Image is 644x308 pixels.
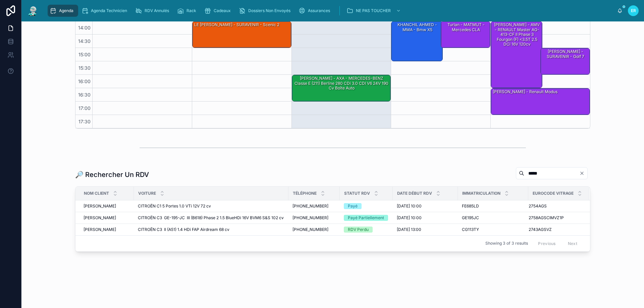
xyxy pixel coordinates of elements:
a: Agenda [48,5,78,17]
div: Payé [348,203,358,209]
span: [PHONE_NUMBER] [292,227,328,232]
a: Rack [175,5,201,17]
span: ER [631,8,636,13]
span: Immatriculation [462,191,500,196]
span: 17:30 [77,119,92,124]
a: CITROËN C1 5 Portes 1.0 VTi 12V 72 cv [138,203,284,209]
div: [PERSON_NAME] - SURAVENIR - Golf 7 [541,48,590,74]
a: CITROËN C3 GE-195-JC III (B618) Phase 2 1.5 BlueHDi 16V BVM6 S&S 102 cv [138,215,284,221]
span: 2743AGSVZ [529,227,552,232]
span: Voiture [138,191,156,196]
button: Clear [579,171,587,176]
span: GE195JC [462,215,479,221]
div: scrollable content [44,3,617,18]
a: 2754AGS [529,203,581,209]
div: [PERSON_NAME] - AMV - RENAULT Master AG-413-CF II Phase 3 Fourgon (F) <3.5T 2.5 dCi 16V 120cv [491,21,542,88]
a: 2758AGSCIMVZ1P [529,215,581,221]
div: Turlan - MATMUT - Mercedes CLA [441,21,490,48]
span: Date Début RDV [397,191,432,196]
span: 15:30 [77,65,92,71]
div: KHANCHIL AHMED - MMA - Bmw x5 [391,21,442,61]
span: FE685LD [462,203,479,209]
a: [DATE] 13:00 [397,227,454,232]
span: NE PAS TOUCHER [356,8,391,13]
a: RDV Perdu [344,227,389,233]
span: CITROËN C1 5 Portes 1.0 VTi 12V 72 cv [138,203,211,209]
a: Payé Partiellement [344,215,389,221]
span: 15:00 [77,52,92,57]
a: CITROËN C3 II (A51) 1.4 HDi FAP Airdream 68 cv [138,227,284,232]
a: [PERSON_NAME] [84,203,130,209]
a: [PHONE_NUMBER] [292,227,336,232]
a: GE195JC [462,215,524,221]
div: [PERSON_NAME] - AXA - MERCEDES-BENZ Classe E (211) Berline 280 CDi 3.0 CDI V6 24V 190 cv Boîte auto [293,75,390,91]
span: Assurances [308,8,330,13]
span: 14:30 [76,38,92,44]
span: [PERSON_NAME] [84,227,116,232]
a: Assurances [297,5,335,17]
span: [PHONE_NUMBER] [292,215,328,221]
span: 16:30 [76,92,92,98]
span: [PERSON_NAME] [84,203,116,209]
a: [PHONE_NUMBER] [292,203,336,209]
div: [PERSON_NAME] - AMV - RENAULT Master AG-413-CF II Phase 3 Fourgon (F) <3.5T 2.5 dCi 16V 120cv [492,22,542,47]
div: [PERSON_NAME] - AXA - MERCEDES-BENZ Classe E (211) Berline 280 CDi 3.0 CDI V6 24V 190 cv Boîte auto [292,75,391,101]
a: 2743AGSVZ [529,227,581,232]
a: NE PAS TOUCHER [344,5,404,17]
span: [DATE] 10:00 [397,203,422,209]
span: CITROËN C3 II (A51) 1.4 HDi FAP Airdream 68 cv [138,227,229,232]
a: [DATE] 10:00 [397,203,454,209]
div: KHANCHIL AHMED - MMA - Bmw x5 [392,22,442,33]
a: CG113TY [462,227,524,232]
span: 16:00 [76,78,92,84]
span: 2758AGSCIMVZ1P [529,215,564,221]
span: [DATE] 10:00 [397,215,422,221]
div: LE [PERSON_NAME] - SURAVENIR - Scenic 2 [193,21,291,48]
span: CITROËN C3 GE-195-JC III (B618) Phase 2 1.5 BlueHDi 16V BVM6 S&S 102 cv [138,215,284,221]
span: Dossiers Non Envoyés [248,8,290,13]
span: Téléphone [293,191,317,196]
span: Cadeaux [214,8,231,13]
div: [PERSON_NAME] - Renault modus [492,89,558,95]
span: Rack [186,8,196,13]
div: LE [PERSON_NAME] - SURAVENIR - Scenic 2 [194,22,280,28]
span: [PERSON_NAME] [84,215,116,221]
a: [PERSON_NAME] [84,227,130,232]
div: [PERSON_NAME] - SURAVENIR - Golf 7 [542,49,589,60]
span: [DATE] 13:00 [397,227,421,232]
div: Turlan - MATMUT - Mercedes CLA [442,22,490,33]
span: 14:00 [76,25,92,30]
a: [DATE] 10:00 [397,215,454,221]
span: RDV Annulés [145,8,169,13]
a: Agenda Technicien [79,5,132,17]
span: Statut RDV [344,191,370,196]
span: Nom Client [84,191,109,196]
span: 2754AGS [529,203,547,209]
a: [PHONE_NUMBER] [292,215,336,221]
div: [PERSON_NAME] - Renault modus [491,88,590,115]
a: FE685LD [462,203,524,209]
div: RDV Perdu [348,227,369,233]
img: App logo [27,5,39,16]
span: Eurocode Vitrage [533,191,574,196]
a: Payé [344,203,389,209]
h1: 🔎 Rechercher Un RDV [75,170,149,179]
span: Agenda [59,8,73,13]
span: Showing 3 of 3 results [485,241,528,246]
a: Dossiers Non Envoyés [237,5,295,17]
a: RDV Annulés [133,5,174,17]
span: 17:00 [77,105,92,111]
span: Agenda Technicien [91,8,127,13]
span: [PHONE_NUMBER] [292,203,328,209]
div: Payé Partiellement [348,215,384,221]
span: CG113TY [462,227,479,232]
a: [PERSON_NAME] [84,215,130,221]
a: Cadeaux [202,5,235,17]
